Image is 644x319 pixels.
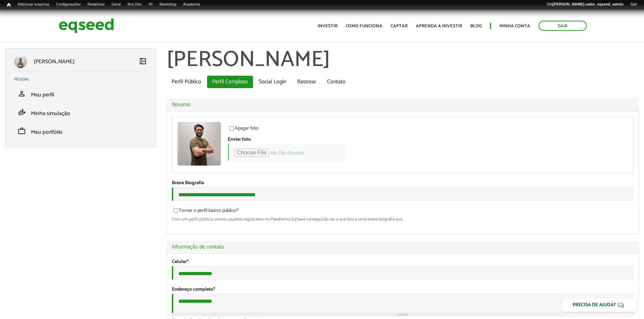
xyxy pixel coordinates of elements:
[553,2,624,6] strong: [PERSON_NAME].valim_eqseed_admin
[166,76,206,88] a: Perfil Público
[166,48,639,72] h1: [PERSON_NAME]
[124,2,146,7] a: Bus Dev
[172,244,634,250] a: Informação de contato
[108,2,124,7] a: Geral
[14,108,147,116] a: finance_modeMinha simulação
[254,76,291,88] a: Social Login
[34,58,75,65] p: [PERSON_NAME]
[18,108,26,116] span: finance_mode
[292,76,321,88] a: Rastrear
[538,21,587,31] a: Sair
[391,24,408,28] a: Captar
[213,285,215,293] span: Este campo é obrigatório.
[228,126,258,133] label: Apagar foto
[3,2,14,8] a: Início
[172,208,238,215] label: Tornar o perfil básico público?
[228,137,251,142] label: Enviar foto
[180,2,204,7] a: Academia
[346,24,382,28] a: Como funciona
[172,260,188,264] label: Celular
[9,122,152,140] li: Meu portfólio
[31,128,62,137] span: Meu portfólio
[84,2,108,7] a: Relatórios
[207,76,253,88] a: Perfil Completo
[177,122,221,166] a: Ver perfil do usuário.
[416,24,462,28] a: Aprenda a investir
[18,127,26,135] span: work
[169,208,182,213] input: Tornar o perfil básico público?
[470,24,482,28] a: Blog
[172,217,634,222] div: Com um perfil público, outros usuários registrados na Plataforma EqSeed conseguirão ver a sua fot...
[322,76,351,88] a: Contato
[139,57,147,65] span: left_panel_close
[9,84,152,103] li: Meu perfil
[59,17,114,35] img: EqSeed
[7,2,11,7] span: Início
[543,2,627,7] a: Olá[PERSON_NAME].valim_eqseed_admin
[14,2,53,7] a: Adicionar empresa
[31,109,70,118] span: Minha simulação
[172,181,204,186] label: Breve Biografia
[139,57,147,67] a: Colapsar menu
[177,122,221,166] img: Foto de Leonardo Valim
[225,126,238,131] input: Apagar foto
[172,287,215,292] label: Endereço completo
[18,90,26,98] span: person
[499,24,530,28] a: Minha conta
[31,90,54,100] span: Meu perfil
[53,2,84,7] a: Configurações
[187,258,188,266] span: Este campo é obrigatório.
[627,2,641,7] a: Sair
[172,102,634,107] a: Resumo
[156,2,179,7] a: Marketing
[14,77,152,82] h2: Pessoal
[9,103,152,122] li: Minha simulação
[14,127,147,135] a: workMeu portfólio
[318,24,338,28] a: Investir
[145,2,156,7] a: RI
[14,90,147,98] a: personMeu perfil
